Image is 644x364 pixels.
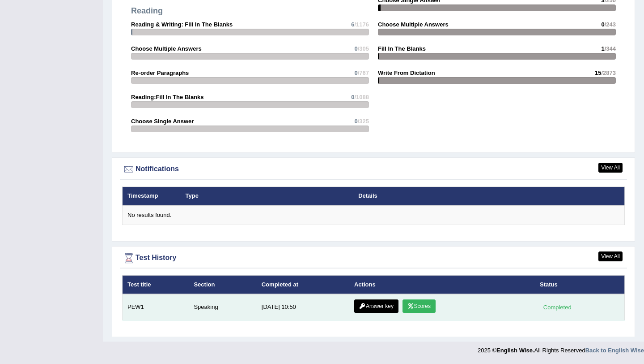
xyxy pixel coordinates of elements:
[354,45,357,52] span: 0
[605,45,616,52] span: /344
[378,45,426,52] strong: Fill In The Blanks
[127,211,619,220] div: No results found.
[601,45,604,52] span: 1
[601,69,616,76] span: /2873
[122,251,625,265] div: Test History
[354,21,369,28] span: /1176
[478,342,644,355] div: 2025 © All Rights Reserved
[585,347,644,354] a: Back to English Wise
[496,347,534,354] strong: English Wise.
[131,69,189,76] strong: Re-order Paragraphs
[540,303,575,312] div: Completed
[257,275,349,294] th: Completed at
[358,45,369,52] span: /305
[605,21,616,28] span: /243
[354,299,398,313] a: Answer key
[354,118,357,125] span: 0
[358,69,369,76] span: /767
[257,294,349,321] td: [DATE] 10:50
[122,163,625,176] div: Notifications
[189,275,256,294] th: Section
[378,69,435,76] strong: Write From Dictation
[354,69,357,76] span: 0
[595,69,601,76] span: 15
[189,294,256,321] td: Speaking
[535,275,625,294] th: Status
[354,94,369,100] span: /1088
[349,275,535,294] th: Actions
[131,94,204,100] strong: Reading:Fill In The Blanks
[601,21,604,28] span: 0
[598,163,623,173] a: View All
[378,21,449,28] strong: Choose Multiple Answers
[353,187,571,206] th: Details
[358,118,369,125] span: /325
[181,187,354,206] th: Type
[131,118,194,125] strong: Choose Single Answer
[402,299,436,313] a: Scores
[351,21,354,28] span: 6
[351,94,354,100] span: 0
[131,6,163,15] strong: Reading
[131,45,202,52] strong: Choose Multiple Answers
[123,187,181,206] th: Timestamp
[123,275,189,294] th: Test title
[131,21,233,28] strong: Reading & Writing: Fill In The Blanks
[123,294,189,321] td: PEW1
[598,251,623,261] a: View All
